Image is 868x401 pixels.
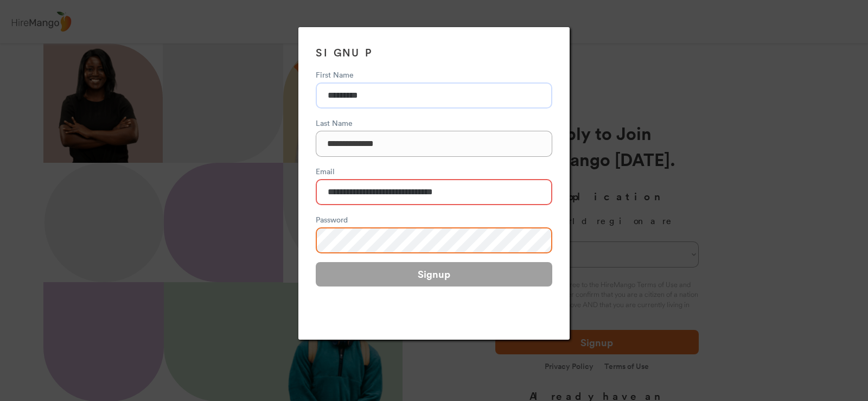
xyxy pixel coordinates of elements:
[316,117,552,129] div: Last Name
[316,262,552,287] button: Signup
[316,69,552,80] div: First Name
[316,44,552,60] h3: SIGNUP
[316,166,552,177] div: Email
[316,214,552,225] div: Password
